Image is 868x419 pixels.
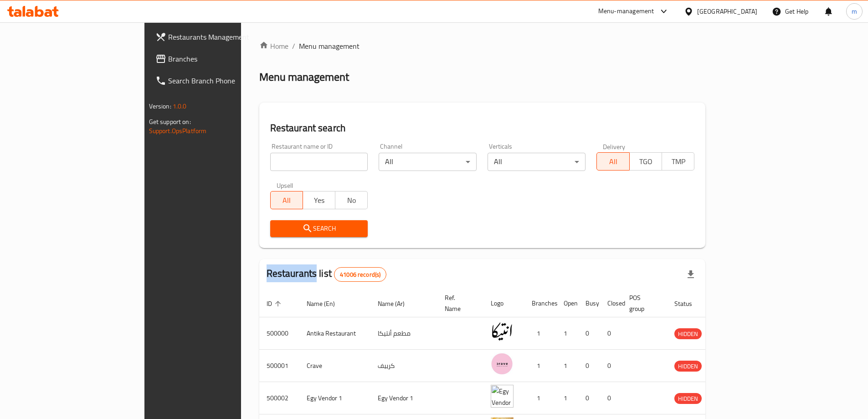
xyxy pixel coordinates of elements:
[674,298,704,309] span: Status
[680,264,702,285] div: Export file
[629,152,662,171] button: TGO
[148,70,289,92] a: Search Branch Phone
[299,350,370,382] td: Crave
[491,352,514,375] img: Crave
[148,48,289,70] a: Branches
[173,100,187,112] span: 1.0.0
[168,53,282,64] span: Branches
[307,298,347,309] span: Name (En)
[483,290,524,317] th: Logo
[491,385,514,408] img: Egy Vendor 1
[445,292,473,314] span: Ref. Name
[524,317,556,350] td: 1
[600,317,622,350] td: 0
[629,292,656,314] span: POS group
[603,143,626,150] label: Delivery
[299,41,360,52] span: Menu management
[270,220,368,237] button: Search
[556,350,578,382] td: 1
[578,350,600,382] td: 0
[674,328,702,339] div: HIDDEN
[697,6,757,16] div: [GEOGRAPHIC_DATA]
[270,121,695,135] h2: Restaurant search
[259,70,349,84] h2: Menu management
[578,382,600,414] td: 0
[335,191,368,209] button: No
[662,152,694,171] button: TMP
[270,153,368,171] input: Search for restaurant name or ID..
[168,75,282,86] span: Search Branch Phone
[524,350,556,382] td: 1
[277,182,293,188] label: Upsell
[267,267,387,282] h2: Restaurants list
[370,382,437,414] td: Egy Vendor 1
[148,26,289,48] a: Restaurants Management
[168,31,282,42] span: Restaurants Management
[488,153,586,171] div: All
[491,320,514,343] img: Antika Restaurant
[339,194,364,207] span: No
[600,290,622,317] th: Closed
[259,41,706,52] nav: breadcrumb
[334,270,386,279] span: 41006 record(s)
[299,317,370,350] td: Antika Restaurant
[674,393,702,404] div: HIDDEN
[277,223,361,234] span: Search
[674,393,702,404] span: HIDDEN
[270,191,303,209] button: All
[601,155,626,168] span: All
[578,290,600,317] th: Busy
[674,361,702,372] span: HIDDEN
[600,350,622,382] td: 0
[600,382,622,414] td: 0
[598,6,654,17] div: Menu-management
[378,298,416,309] span: Name (Ar)
[334,267,386,282] div: Total records count
[307,194,332,207] span: Yes
[852,6,857,16] span: m
[370,317,437,350] td: مطعم أنتيكا
[556,290,578,317] th: Open
[596,152,629,171] button: All
[274,194,299,207] span: All
[370,350,437,382] td: كرييف
[666,155,691,168] span: TMP
[267,298,284,309] span: ID
[149,116,191,128] span: Get support on:
[149,100,171,112] span: Version:
[303,191,335,209] button: Yes
[379,153,477,171] div: All
[292,41,295,52] li: /
[149,125,207,137] a: Support.OpsPlatform
[556,382,578,414] td: 1
[524,290,556,317] th: Branches
[578,317,600,350] td: 0
[524,382,556,414] td: 1
[556,317,578,350] td: 1
[299,382,370,414] td: Egy Vendor 1
[674,329,702,339] span: HIDDEN
[633,155,658,168] span: TGO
